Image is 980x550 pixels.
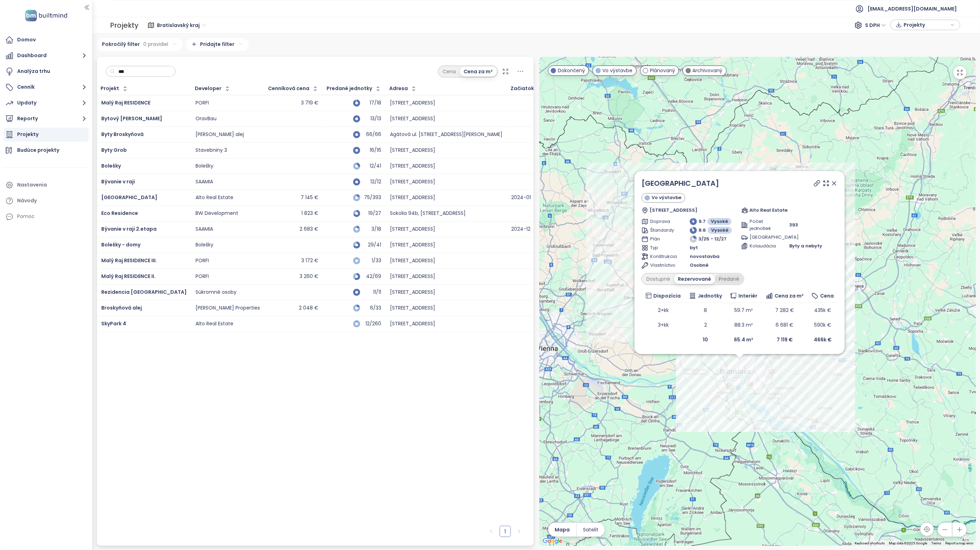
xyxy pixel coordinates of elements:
li: 1 [500,526,511,537]
span: Počet jednotiek [749,218,774,232]
div: [PERSON_NAME] alej [196,131,244,138]
li: Nasledujúca strana [514,526,525,537]
div: Pomoc [17,212,35,221]
a: Malý Raj RESIDENCE II. [101,273,156,280]
div: 13/13 [364,116,381,121]
span: Bratislavský kraj [157,20,206,30]
div: Updaty [17,99,36,107]
div: Pokročilý filter [97,38,183,51]
a: Projekty [4,128,89,142]
span: 7 282 € [775,307,794,314]
span: Jednotky [698,292,722,300]
span: 0 pravidiel [144,40,169,48]
button: left [486,526,497,537]
div: 12/260 [364,321,381,326]
span: Bývanie v raji [101,178,135,185]
div: Cena za m² [460,67,497,76]
span: Bývanie v raji 2.etapa [101,225,157,232]
td: 2+kk [642,303,685,318]
button: Dashboard [4,49,89,63]
span: Malý Raj RESIDENCE III. [101,257,157,264]
a: Rezidencia [GEOGRAPHIC_DATA] [101,288,187,296]
a: [GEOGRAPHIC_DATA] [642,178,719,189]
span: byt [690,244,698,251]
div: 12/41 [364,164,381,168]
a: Byty Broskyňová [101,131,144,138]
a: SkyPark 4 [101,320,126,327]
div: Bolešky [196,163,213,169]
div: Projekty [110,18,138,32]
div: [STREET_ADDRESS] [390,321,435,327]
div: 3 719 € [301,100,318,106]
span: 435k € [814,307,831,314]
span: Plán [650,236,674,243]
div: Adresa [390,86,408,91]
a: Eco Residence [101,210,138,217]
li: Predchádzajúca strana [486,526,497,537]
div: Stavebniny 3 [196,147,227,154]
a: Bolešky [101,162,121,169]
td: 88.3 m² [726,318,761,332]
div: PORFI [196,273,209,280]
img: logo [23,8,69,23]
div: 75/393 [364,195,381,200]
a: Návody [4,194,89,208]
a: Nastavenia [4,178,89,192]
a: Report a map error [946,541,974,545]
td: 59.7 m² [726,303,761,318]
b: 7 119 € [776,336,793,343]
span: Štandardy [650,227,674,234]
span: Osobné [690,262,708,269]
div: Predané [715,274,743,284]
div: Projekt [101,86,119,91]
b: 65.4 m² [734,336,753,343]
span: 8.6 [699,227,706,234]
div: 6/33 [364,306,381,310]
div: Domov [17,35,36,44]
span: Vysoké [711,227,728,234]
a: Bolešky - domy [101,241,141,248]
span: Doprava [650,218,674,225]
div: 11/11 [364,290,381,294]
span: 9.7 [699,218,706,225]
a: Terms (opens in new tab) [932,541,941,545]
div: PORFI [196,100,209,106]
span: [STREET_ADDRESS] [649,207,697,214]
div: 2024-12 [511,226,530,232]
td: 2 [685,318,726,332]
div: [STREET_ADDRESS] [390,242,435,248]
button: Satelit [577,523,605,537]
span: right [517,529,521,534]
div: Agátová ul. [STREET_ADDRESS][PERSON_NAME] [390,131,502,138]
div: 3 172 € [301,258,318,264]
div: Alto Real Estate [196,195,233,201]
div: Pridajte filter [186,38,249,51]
span: left [489,529,493,534]
span: Broskyňová alej [101,304,142,311]
span: Projekty [904,20,949,30]
div: [PERSON_NAME] Properties [196,305,260,311]
span: Map data ©2025 Google [889,541,927,545]
div: Návody [17,196,37,205]
div: SAAMIA [196,179,213,185]
div: 7 145 € [301,195,318,201]
div: [STREET_ADDRESS] [390,195,435,201]
span: Archivovaný [693,67,723,74]
a: Analýza trhu [4,64,89,79]
div: 17/18 [364,101,381,105]
div: Cena [439,67,460,76]
span: 6 681 € [776,321,794,328]
span: Vo výstavbe [603,67,633,74]
div: [STREET_ADDRESS] [390,100,435,106]
button: Mapa [548,523,576,537]
div: button [894,20,957,30]
span: Vo výstavbe [651,194,681,201]
div: OravBau [196,116,217,122]
span: Cena [820,292,834,300]
span: Mapa [555,526,570,534]
div: Budúce projekty [17,146,59,155]
div: Rezervované [674,274,715,284]
span: Typ [650,244,674,251]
